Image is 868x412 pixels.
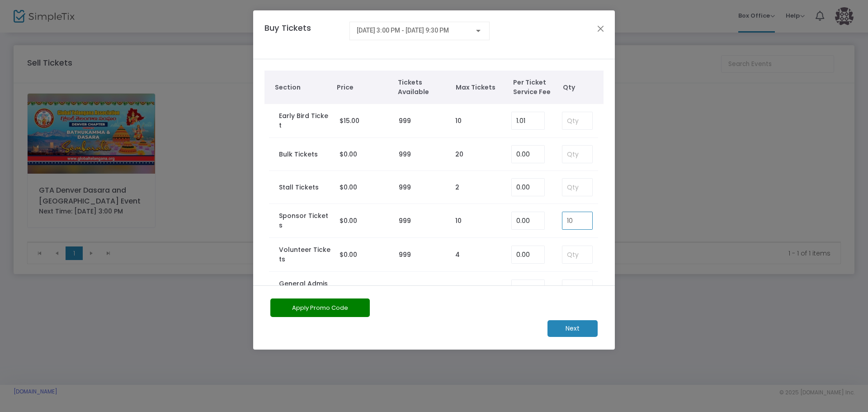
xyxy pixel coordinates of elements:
span: $0.00 [340,183,357,192]
label: 10 [455,284,462,294]
label: General Admission [279,279,330,298]
span: Per Ticket Service Fee [513,78,558,97]
label: 4 [455,250,460,260]
input: Enter Service Fee [512,146,544,163]
button: Apply Promo Code [270,298,370,317]
input: Enter Service Fee [512,212,544,229]
span: $0.00 [340,250,357,259]
span: Section [275,83,328,92]
label: 999 [399,116,411,126]
input: Enter Service Fee [512,179,544,196]
input: Qty [562,246,592,263]
label: 20 [455,150,463,159]
label: 999 [399,284,411,294]
label: Early Bird Ticket [279,111,330,130]
label: 999 [399,183,411,192]
label: Volunteer Tickets [279,245,330,264]
label: 10 [455,116,462,126]
span: $0.00 [340,150,357,159]
input: Enter Service Fee [512,246,544,263]
input: Qty [562,179,592,196]
span: Price [337,83,389,92]
span: [DATE] 3:00 PM - [DATE] 9:30 PM [357,27,449,34]
label: 10 [455,216,462,226]
span: $20.00 [340,284,361,293]
button: Close [595,23,607,34]
label: Bulk Tickets [279,150,318,159]
h4: Buy Tickets [260,22,345,47]
input: Qty [562,280,592,297]
label: 2 [455,183,459,192]
span: Max Tickets [456,83,505,92]
span: $0.00 [340,216,357,225]
label: 999 [399,216,411,226]
label: Stall Tickets [279,183,319,192]
input: Enter Service Fee [512,112,544,129]
input: Enter Service Fee [512,280,544,297]
label: 999 [399,150,411,159]
input: Qty [562,146,592,163]
span: $15.00 [340,116,359,125]
input: Qty [562,112,592,129]
m-button: Next [547,320,598,337]
label: 999 [399,250,411,260]
span: Qty [563,83,599,92]
span: Tickets Available [398,78,447,97]
input: Qty [562,212,592,229]
label: Sponsor Tickets [279,211,330,230]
